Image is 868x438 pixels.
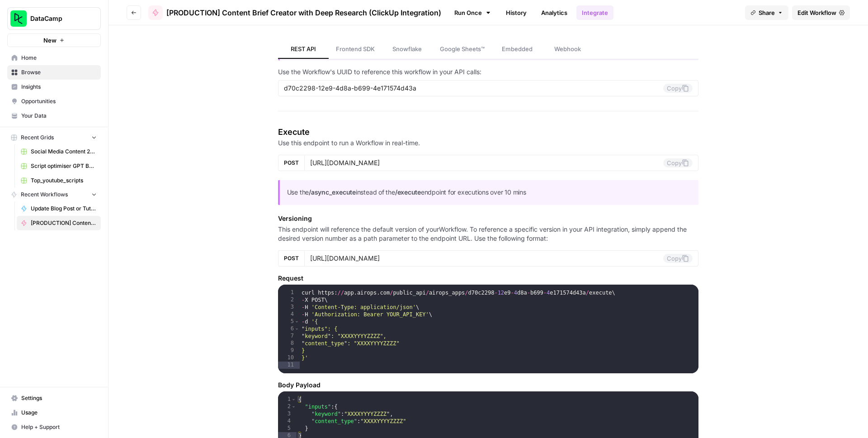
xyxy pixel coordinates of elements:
[31,219,97,227] span: [PRODUCTION] Content Brief Creator with Deep Research (ClickUp Integration)
[278,296,300,304] div: 2
[440,44,485,53] span: Google Sheets™
[21,97,97,105] span: Opportunities
[278,410,297,418] div: 3
[17,159,101,173] a: Script optimiser GPT Build V2 Grid
[336,44,375,53] span: Frontend SDK
[502,44,533,53] span: Embedded
[278,418,297,425] div: 4
[536,5,573,20] a: Analytics
[433,40,492,59] a: Google Sheets™
[309,188,356,196] strong: /async_execute
[7,420,101,434] button: Help + Support
[500,5,532,20] a: History
[663,254,693,263] button: Copy
[278,138,699,148] p: Use this endpoint to run a Workflow in real-time.
[21,394,97,402] span: Settings
[7,7,101,30] button: Workspace: DataCamp
[278,340,300,347] div: 8
[759,8,775,17] span: Share
[492,40,542,59] a: Embedded
[278,381,699,390] h5: Body Payload
[7,65,101,80] a: Browse
[166,7,441,18] span: [PRODUCTION] Content Brief Creator with Deep Research (ClickUp Integration)
[7,33,101,47] button: New
[7,405,101,420] a: Usage
[21,133,54,142] span: Recent Grids
[382,40,433,59] a: Snowflake
[278,362,300,369] div: 11
[663,84,693,93] button: Copy
[663,158,693,167] button: Copy
[554,44,581,53] span: Webhook
[7,188,101,201] button: Recent Workflows
[7,131,101,144] button: Recent Grids
[278,304,300,311] div: 3
[17,144,101,159] a: Social Media Content 2025
[17,173,101,188] a: Top_youtube_scripts
[10,10,27,27] img: DataCamp Logo
[278,318,300,325] div: 5
[291,44,316,53] span: REST API
[278,425,297,432] div: 5
[148,5,441,20] a: [PRODUCTION] Content Brief Creator with Deep Research (ClickUp Integration)
[294,318,299,325] span: Toggle code folding, rows 5 through 10
[287,187,692,198] p: Use the instead of the endpoint for executions over 10 mins
[278,274,699,283] h5: Request
[294,325,299,333] span: Toggle code folding, rows 6 through 9
[7,80,101,94] a: Insights
[7,94,101,109] a: Opportunities
[448,5,497,20] a: Run Once
[797,8,836,17] span: Edit Workflow
[792,5,850,20] a: Edit Workflow
[31,162,97,170] span: Script optimiser GPT Build V2 Grid
[576,5,613,20] a: Integrate
[542,40,593,59] a: Webhook
[284,254,299,262] span: POST
[21,83,97,91] span: Insights
[43,36,57,45] span: New
[291,403,296,410] span: Toggle code folding, rows 2 through 5
[21,112,97,120] span: Your Data
[278,126,699,138] h4: Execute
[278,333,300,340] div: 7
[329,40,382,59] a: Frontend SDK
[31,176,97,185] span: Top_youtube_scripts
[7,109,101,123] a: Your Data
[7,51,101,65] a: Home
[278,289,300,296] div: 1
[17,216,101,230] a: [PRODUCTION] Content Brief Creator with Deep Research (ClickUp Integration)
[745,5,788,20] button: Share
[31,205,97,213] span: Update Blog Post or Tutorial v2
[278,325,300,333] div: 6
[278,347,300,354] div: 9
[278,403,297,410] div: 2
[21,68,97,76] span: Browse
[395,188,421,196] strong: /execute
[278,396,297,403] div: 1
[278,354,300,362] div: 10
[7,391,101,405] a: Settings
[30,14,85,23] span: DataCamp
[291,396,296,403] span: Toggle code folding, rows 1 through 6
[21,409,97,417] span: Usage
[392,44,422,53] span: Snowflake
[278,225,699,243] p: This endpoint will reference the default version of your Workflow . To reference a specific versi...
[21,54,97,62] span: Home
[284,159,299,167] span: POST
[278,311,300,318] div: 4
[17,201,101,216] a: Update Blog Post or Tutorial v2
[278,67,699,76] p: Use the Workflow's UUID to reference this workflow in your API calls:
[278,214,699,223] h5: Versioning
[21,190,68,199] span: Recent Workflows
[21,423,97,431] span: Help + Support
[278,40,329,59] a: REST API
[31,148,97,156] span: Social Media Content 2025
